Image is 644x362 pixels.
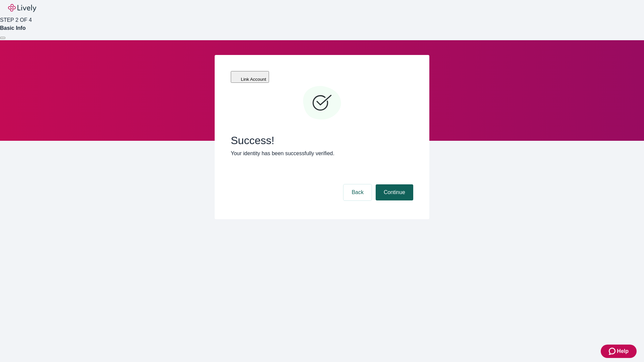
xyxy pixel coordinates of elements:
button: Continue [376,184,413,200]
button: Zendesk support iconHelp [601,345,637,358]
svg: Zendesk support icon [609,347,617,355]
svg: Checkmark icon [302,83,342,123]
button: Back [343,184,372,200]
span: Help [617,347,629,355]
span: Success! [231,134,413,147]
img: Lively [8,4,36,12]
button: Link Account [231,71,269,83]
p: Your identity has been successfully verified. [231,149,413,158]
